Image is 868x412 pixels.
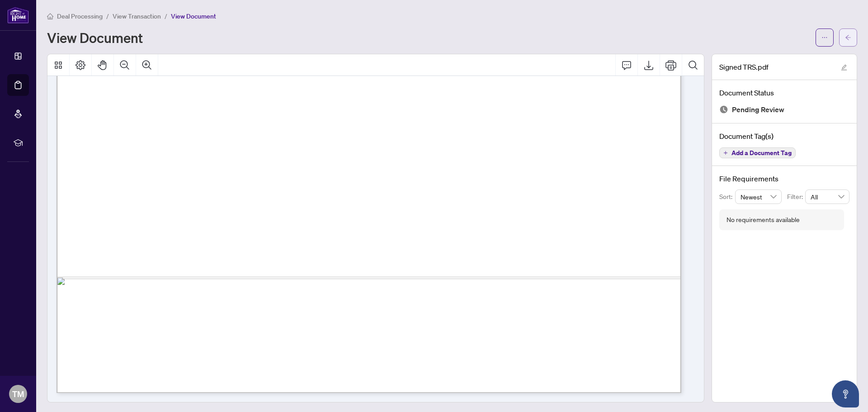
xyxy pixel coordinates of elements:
[7,7,29,24] img: logo
[832,380,859,407] button: Open asap
[719,62,769,72] span: Signed TRS.pdf
[845,34,851,41] span: arrow-left
[719,131,849,142] h4: Document Tag(s)
[841,64,847,71] span: edit
[57,12,103,20] span: Deal Processing
[731,150,792,156] span: Add a Document Tag
[47,30,143,45] h1: View Document
[47,13,53,19] span: home
[719,105,728,114] img: Document Status
[106,11,109,21] li: /
[723,151,728,155] span: plus
[171,12,216,20] span: View Document
[787,192,805,202] p: Filter:
[719,192,735,202] p: Sort:
[719,173,849,184] h4: File Requirements
[811,190,844,204] span: All
[741,190,777,204] span: Newest
[719,87,849,98] h4: Document Status
[732,104,784,116] span: Pending Review
[726,215,800,225] div: No requirements available
[821,34,828,41] span: ellipsis
[719,147,796,158] button: Add a Document Tag
[12,388,24,400] span: TM
[113,12,161,20] span: View Transaction
[165,11,167,21] li: /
